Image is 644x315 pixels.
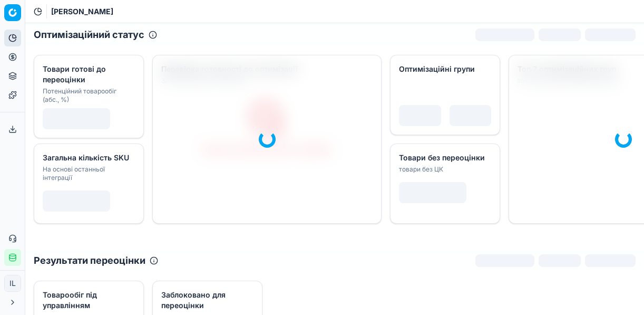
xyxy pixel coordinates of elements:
[399,64,489,74] div: Оптимізаційні групи
[34,27,144,42] h2: Оптимізаційний статус
[399,152,489,163] div: Товари без переоцінки
[43,87,133,104] div: Потенційний товарообіг (абс., %)
[43,152,133,163] div: Загальна кількість SKU
[43,290,133,311] div: Товарообіг під управлінням
[34,253,145,268] h2: Результати переоцінки
[5,275,21,291] span: IL
[161,290,251,311] div: Заблоковано для переоцінки
[4,275,21,292] button: IL
[51,6,113,17] span: [PERSON_NAME]
[51,6,113,17] nav: breadcrumb
[43,64,133,85] div: Товари готові до переоцінки
[399,165,489,174] div: товари без ЦК
[43,165,133,182] div: На основі останньої інтеграції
